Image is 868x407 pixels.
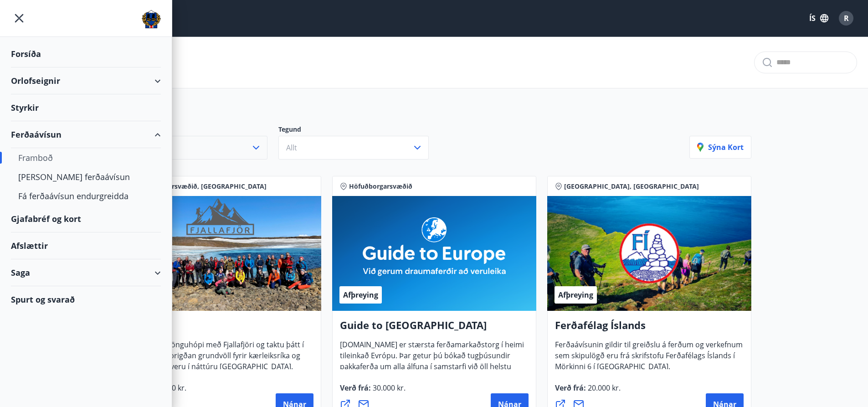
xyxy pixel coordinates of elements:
div: Ferðaávísun [11,121,161,148]
div: Spurt og svarað [11,286,161,313]
div: Fá ferðaávísun endurgreidda [18,186,154,206]
p: Sýna kort [697,142,744,152]
span: [GEOGRAPHIC_DATA], [GEOGRAPHIC_DATA] [564,182,699,191]
h4: Ferðafélag Íslands [555,318,744,339]
span: Verð frá : [340,383,406,400]
button: Allt [117,136,267,160]
p: Svæði [117,125,278,136]
div: Styrkir [11,94,161,121]
div: [PERSON_NAME] ferðaávísun [18,167,154,186]
button: R [835,7,857,29]
div: Forsíða [11,41,161,67]
h4: Guide to [GEOGRAPHIC_DATA] [340,318,529,339]
span: 20.000 kr. [586,383,621,393]
span: Höfuðborgarsvæðið, [GEOGRAPHIC_DATA] [134,182,267,191]
span: Allt [286,143,297,153]
span: Afþreying [343,290,378,300]
div: Saga [11,259,161,286]
div: Afslættir [11,232,161,259]
span: Afþreying [558,290,593,300]
h4: Fjallafjör [125,318,313,339]
img: union_logo [142,10,161,28]
span: Ferðaávísunin gildir til greiðslu á ferðum og verkefnum sem skipulögð eru frá skrifstofu Ferðafél... [555,340,743,379]
button: Sýna kort [689,136,751,159]
span: 30.000 kr. [371,383,406,393]
div: Framboð [18,148,154,167]
button: ÍS [804,10,833,26]
span: Höfuðborgarsvæðið [349,182,412,191]
span: Verð frá : [555,383,621,400]
button: Allt [278,136,429,160]
button: menu [11,10,27,26]
p: Tegund [278,125,440,136]
span: [DOMAIN_NAME] er stærsta ferðamarkaðstorg í heimi tileinkað Evrópu. Þar getur þú bókað tugþúsundi... [340,340,524,401]
div: Gjafabréf og kort [11,206,161,232]
span: Vertu með í gönguhópi með Fjallafjöri og taktu þátt í að skapa heilbrigðan grundvöll fyrir kærlei... [125,340,304,379]
span: R [844,13,849,23]
div: Orlofseignir [11,67,161,94]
